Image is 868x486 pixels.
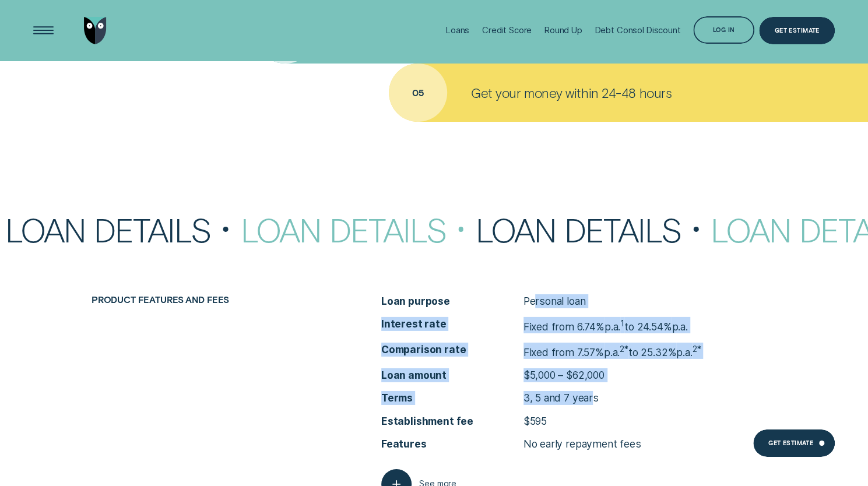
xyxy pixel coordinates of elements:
[523,343,701,359] p: Fixed from 7.57% to 25.32%
[523,294,586,308] p: Personal loan
[523,317,688,333] p: Fixed from 6.74% to 24.54%
[753,429,835,457] a: Get Estimate
[482,25,532,36] div: Credit Score
[605,321,620,333] span: Per Annum
[381,294,523,308] span: Loan purpose
[381,368,523,382] span: Loan amount
[471,84,672,101] p: Get your money within 24-48 hours
[544,25,582,36] div: Round Up
[693,16,754,44] button: Log in
[676,346,692,358] span: Per Annum
[5,213,240,246] div: Loan Details
[672,321,687,333] span: p.a.
[620,318,624,329] sup: 1
[605,321,620,333] span: p.a.
[241,213,476,246] div: Loan Details
[759,17,834,44] a: Get Estimate
[381,414,523,428] span: Establishment fee
[523,368,605,382] p: $5,000 – $62,000
[381,343,523,357] span: Comparison rate
[84,17,107,44] img: Wisr
[381,437,523,451] span: Features
[672,321,687,333] span: Per Annum
[381,391,523,405] span: Terms
[595,25,680,36] div: Debt Consol Discount
[446,25,469,36] div: Loans
[86,294,318,305] div: Product features and fees
[604,346,620,358] span: p.a.
[523,391,599,405] p: 3, 5 and 7 years
[523,437,641,451] p: No early repayment fees
[523,414,547,428] p: $595
[476,213,711,246] div: Loan Details
[676,346,692,358] span: p.a.
[381,317,523,331] span: Interest rate
[30,17,57,44] button: Open Menu
[604,346,620,358] span: Per Annum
